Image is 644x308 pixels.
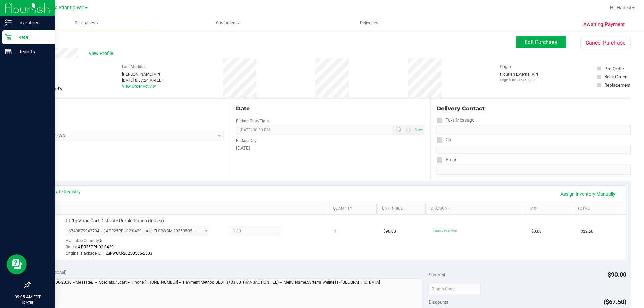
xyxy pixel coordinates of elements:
p: Retail [12,33,52,41]
label: Text Message [437,115,474,125]
input: Format: (999) 999-9999 [437,145,631,155]
span: View Profile [89,50,115,57]
label: Last Modified [122,64,147,70]
div: Location [30,105,224,113]
span: Subtotal [429,272,445,278]
inline-svg: Inventory [5,19,12,26]
div: Pre-Order [604,65,624,72]
span: Original Package ID: [66,251,102,256]
div: Flourish External API [500,71,538,82]
a: View Order Activity [122,84,156,89]
div: Replacement [604,82,630,88]
p: Inventory [12,19,52,27]
span: APR25PPU02-0429 [78,245,114,249]
a: Assign Inventory Manually [556,188,620,200]
inline-svg: Retail [5,34,12,41]
div: Delivery Contact [437,105,631,113]
div: Available Quantity: [66,236,217,249]
span: Customers [158,20,298,26]
span: Deliveries [351,20,387,26]
span: Awaiting Payment [583,21,625,28]
a: Deliveries [299,16,440,30]
input: Format: (999) 999-9999 [437,125,631,135]
iframe: Resource center [7,254,27,274]
a: Quantity [333,206,374,211]
span: Batch: [66,245,77,249]
span: $22.50 [581,228,593,235]
span: Jax Atlantic WC [49,5,84,11]
a: Discount [431,206,521,211]
a: SKU [40,206,325,211]
label: Pickup Date/Time [236,118,269,124]
span: 5 [100,238,102,243]
div: Back Order [604,73,627,80]
div: [DATE] 8:37:24 AM EDT [122,77,164,83]
input: Promo Code [429,284,481,294]
label: Pickup Day [236,138,257,144]
p: [DATE] [3,300,52,305]
span: 1 [334,228,336,235]
span: 75cart: 75% off line [433,229,457,232]
span: Purchases [16,20,157,26]
span: Discounts [429,296,448,308]
span: FT 1g Vape Cart Distillate Purple Punch (Indica) [66,218,164,224]
label: Email [437,155,457,165]
div: Date [236,105,424,113]
span: Edit Purchase [525,39,557,45]
a: Unit Price [382,206,423,211]
label: Call [437,135,453,145]
label: Origin [500,64,511,70]
span: FLSRWGM-20250505-2803 [103,251,152,256]
span: $0.00 [531,228,542,235]
a: Purchases [16,16,157,30]
inline-svg: Reports [5,48,12,55]
p: 09:05 AM EDT [3,294,52,300]
div: [DATE] [236,145,424,152]
p: Original ID: 316163032 [500,77,538,82]
a: Total [577,206,618,211]
p: Reports [12,48,52,56]
div: [PERSON_NAME] API [122,71,164,77]
button: Edit Purchase [516,36,566,48]
span: $90.00 [608,271,626,278]
button: Cancel Purchase [580,37,631,49]
span: $90.00 [383,228,396,235]
span: Hi, Hades! [610,5,631,10]
a: View State Registry [41,188,81,195]
a: Tax [529,206,570,211]
span: ($67.50) [604,298,626,305]
a: Customers [157,16,299,30]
